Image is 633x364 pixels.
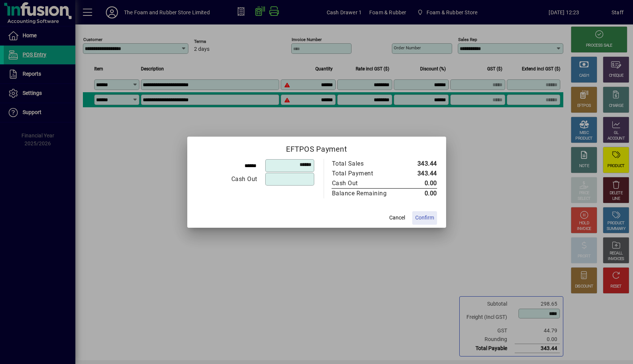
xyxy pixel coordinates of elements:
[385,211,409,225] button: Cancel
[332,159,403,169] td: Total Sales
[403,169,437,178] td: 343.44
[332,169,403,178] td: Total Payment
[187,137,446,158] h2: EFTPOS Payment
[403,188,437,198] td: 0.00
[197,175,257,184] div: Cash Out
[403,178,437,189] td: 0.00
[332,189,395,198] div: Balance Remaining
[403,159,437,169] td: 343.44
[412,211,437,225] button: Confirm
[415,214,434,222] span: Confirm
[389,214,405,222] span: Cancel
[332,179,395,188] div: Cash Out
